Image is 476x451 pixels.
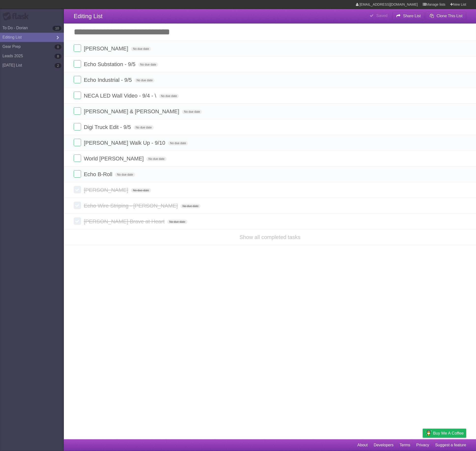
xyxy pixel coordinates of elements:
[84,108,181,114] span: [PERSON_NAME] & [PERSON_NAME]
[374,440,393,450] a: Developers
[84,171,113,177] span: Echo B-Roll
[53,26,61,31] b: 10
[74,92,81,99] label: Done
[181,204,200,208] span: No due date
[131,47,151,51] span: No due date
[74,123,81,130] label: Done
[74,217,81,225] label: Done
[239,234,300,240] a: Show all completed tasks
[74,60,81,68] label: Done
[416,440,429,450] a: Privacy
[84,61,137,67] span: Echo Substation - 9/5
[84,45,129,52] span: [PERSON_NAME]
[400,440,410,450] a: Terms
[2,12,32,21] div: Flask
[84,93,157,99] : NECA LED Wall Video - 9/4 - \
[74,170,81,178] label: Done
[55,63,61,68] b: 2
[426,12,466,20] button: Clone This List
[138,62,158,67] span: No due date
[84,187,129,193] span: [PERSON_NAME]
[403,14,421,18] b: Share List
[134,125,154,130] span: No due date
[74,76,81,83] label: Done
[74,186,81,193] label: Done
[84,124,132,130] span: Digi Truck Edit - 9/5
[433,429,464,437] span: Buy me a coffee
[376,14,387,18] b: Saved
[74,202,81,209] label: Done
[74,107,81,115] label: Done
[436,14,462,18] b: Clone This List
[84,155,145,162] span: World [PERSON_NAME]
[168,141,188,145] span: No due date
[74,44,81,52] label: Done
[159,94,179,98] span: No due date
[84,203,179,209] span: Echo Wire Striping - [PERSON_NAME]
[392,12,425,20] button: Share List
[55,54,61,59] b: 8
[423,429,466,438] a: Buy me a coffee
[74,155,81,162] label: Done
[84,77,133,83] span: Echo Industrial - 9/5
[74,13,102,19] span: Editing List
[425,429,432,437] img: Buy me a coffee
[357,440,368,450] a: About
[135,78,154,83] span: No due date
[84,218,166,225] span: [PERSON_NAME] Brave at Heart
[74,139,81,146] label: Done
[115,172,135,177] span: No due date
[131,188,151,193] span: No due date
[167,220,187,224] span: No due date
[55,44,61,49] b: 0
[182,110,202,114] span: No due date
[84,140,167,146] span: [PERSON_NAME] Walk Up - 9/10
[146,157,166,161] span: No due date
[435,440,466,450] a: Suggest a feature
